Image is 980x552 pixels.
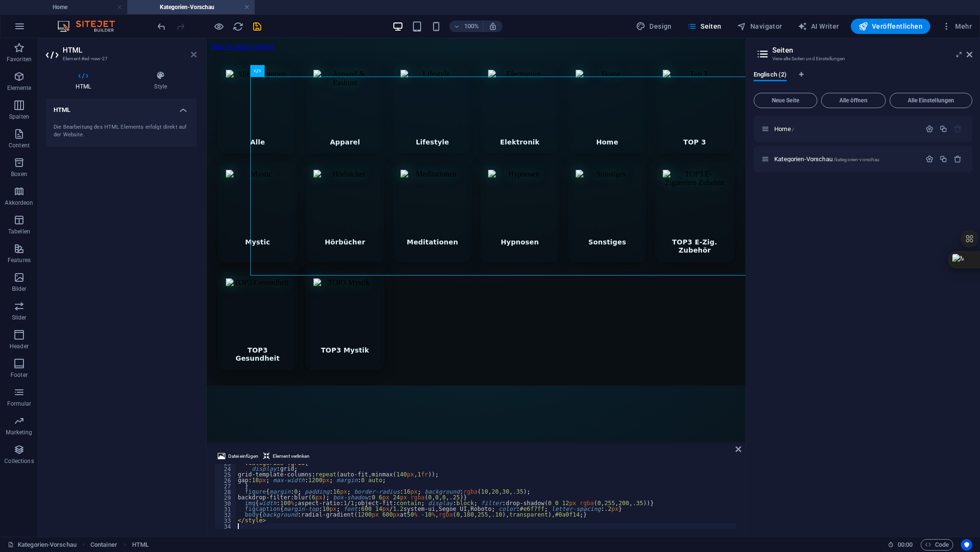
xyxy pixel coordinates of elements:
[925,155,934,163] div: Einstellungen
[794,19,843,34] button: AI Writer
[954,155,962,163] div: Entfernen
[251,21,263,32] button: save
[124,71,197,91] h4: Style
[771,126,921,132] div: Home/
[215,483,237,489] div: 27
[798,22,839,31] span: AI Writer
[273,451,310,462] span: Element verlinken
[888,539,913,551] h6: Session-Zeit
[127,2,255,12] h4: Kategorien-Vorschau
[754,69,787,82] span: Englisch (2)
[772,55,953,63] h3: Verwalte Seiten und Einstellungen
[215,512,237,518] div: 32
[821,93,886,108] button: Alle öffnen
[464,21,479,32] h6: 100%
[4,4,67,12] a: Skip to main content
[252,21,263,32] i: Save (Ctrl+S)
[232,21,244,32] button: reload
[921,539,953,551] button: Code
[215,477,237,483] div: 26
[449,21,483,32] button: 100%
[63,55,178,63] h3: Element #ed-new-27
[215,518,237,523] div: 33
[687,22,722,31] span: Seiten
[215,495,237,500] div: 29
[489,22,497,31] i: Bei Größenänderung Zoomstufe automatisch an das gewählte Gerät anpassen.
[215,506,237,512] div: 31
[215,466,237,472] div: 24
[898,539,913,551] span: 00 00
[858,22,923,31] span: Veröffentlichen
[228,451,258,462] span: Datei einfügen
[215,472,237,477] div: 25
[851,19,930,34] button: Veröffentlichen
[754,93,817,108] button: Neue Seite
[774,125,794,132] span: Klick, um Seite zu öffnen
[683,19,725,34] button: Seiten
[632,19,676,34] div: Design (Strg+Alt+Y)
[894,98,968,103] span: Alle Einstellungen
[904,541,906,548] span: :
[754,71,972,89] div: Sprachen-Tabs
[938,19,976,34] button: Mehr
[215,489,237,495] div: 28
[961,539,972,551] button: Usercentrics
[925,539,949,551] span: Code
[771,156,921,162] div: Kategorien-Vorschau/kategorien-vorschau
[954,125,962,133] div: Die Startseite kann nicht gelöscht werden
[774,155,880,163] span: Klick, um Seite zu öffnen
[632,19,676,34] button: Design
[890,93,972,108] button: Alle Einstellungen
[215,523,237,529] div: 34
[262,451,311,462] button: Element verlinken
[939,155,947,163] div: Duplizieren
[737,22,782,31] span: Navigator
[215,500,237,506] div: 30
[834,157,880,162] span: /kategorien-vorschau
[636,22,672,31] span: Design
[46,99,197,116] h4: HTML
[54,123,189,139] div: Die Bearbeitung des HTML Elements erfolgt direkt auf der Website.
[758,98,813,103] span: Neue Seite
[942,22,972,31] span: Mehr
[939,125,947,133] div: Duplizieren
[216,451,260,462] button: Datei einfügen
[792,127,794,132] span: /
[733,19,786,34] button: Navigator
[46,71,124,91] h4: HTML
[63,46,197,55] h2: HTML
[233,21,244,32] i: Seite neu laden
[925,125,934,133] div: Einstellungen
[825,98,881,103] span: Alle öffnen
[772,46,972,55] h2: Seiten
